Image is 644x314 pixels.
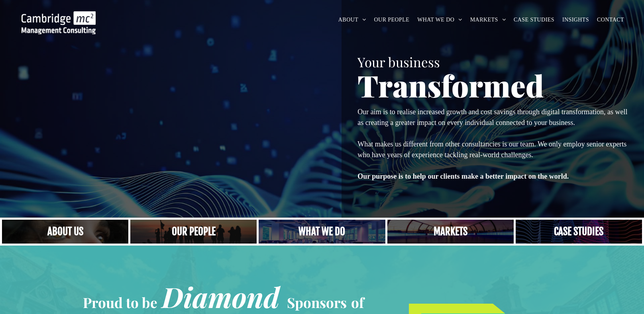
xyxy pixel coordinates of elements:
a: A crowd in silhouette at sunset, on a rise or lookout point [130,220,257,244]
a: INSIGHTS [558,14,593,26]
a: Close up of woman's face, centered on her eyes [2,220,128,244]
a: ABOUT [334,14,370,26]
span: Proud to be [83,293,157,312]
a: MARKETS [466,14,510,26]
a: Your Business Transformed | Cambridge Management Consulting [22,12,96,21]
a: Our Markets | Cambridge Management Consulting [387,220,514,244]
span: What makes us different from other consultancies is our team. We only employ senior experts who h... [357,140,626,159]
a: WHAT WE DO [413,14,466,26]
span: Sponsors [287,293,347,312]
a: CASE STUDIES [510,14,558,26]
a: A yoga teacher lifting his whole body off the ground in the peacock pose [259,220,385,244]
a: CASE STUDIES | See an Overview of All Our Case Studies | Cambridge Management Consulting [516,220,642,244]
a: CONTACT [593,14,628,26]
img: Go to Homepage [22,11,96,34]
span: of [351,293,364,312]
span: Transformed [357,65,544,105]
a: OUR PEOPLE [370,14,414,26]
strong: Our purpose is to help our clients make a better impact on the world. [357,172,569,180]
span: Your business [357,53,440,70]
span: Our aim is to realise increased growth and cost savings through digital transformation, as well a... [357,108,627,127]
